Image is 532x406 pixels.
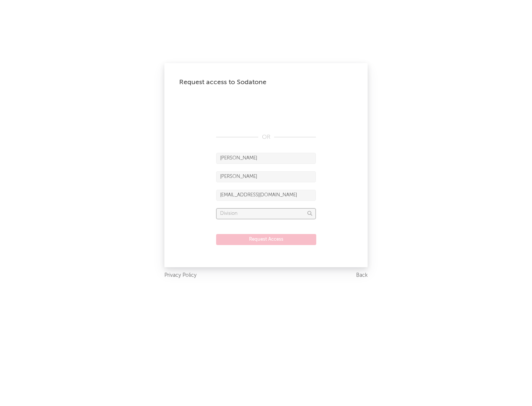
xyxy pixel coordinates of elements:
input: Last Name [216,171,316,182]
input: Division [216,208,316,219]
div: Request access to Sodatone [179,78,353,87]
input: First Name [216,153,316,164]
div: OR [216,133,316,142]
input: Email [216,190,316,201]
a: Privacy Policy [164,271,197,280]
button: Request Access [216,234,316,245]
a: Back [356,271,368,280]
